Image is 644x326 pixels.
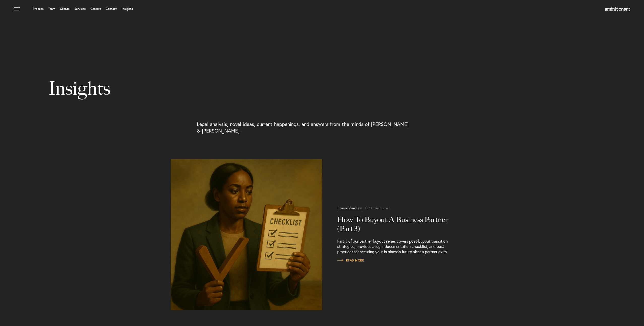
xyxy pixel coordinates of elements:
img: Amini & Conant [605,7,630,11]
p: Part 3 of our partner buyout series covers post-buyout transition strategies, provides a legal do... [337,238,458,254]
img: post-buyout checklist [171,159,322,310]
span: 11 minute read [362,207,389,210]
a: Read More [337,206,458,254]
a: Clients [60,7,70,10]
span: Transactional Law [337,207,362,211]
a: Read More [337,258,364,263]
a: Home [605,7,630,11]
a: Careers [90,7,101,10]
a: Contact [106,7,117,10]
a: Process [33,7,44,10]
img: icon-time-light.svg [365,207,368,209]
a: Read More [171,159,322,310]
a: Insights [121,7,133,10]
a: Team [48,7,55,10]
span: Read More [337,259,364,262]
h2: How To Buyout A Business Partner (Part 3) [337,215,458,233]
a: Services [74,7,86,10]
p: Legal analysis, novel ideas, current happenings, and answers from the minds of [PERSON_NAME] & [P... [197,121,413,134]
